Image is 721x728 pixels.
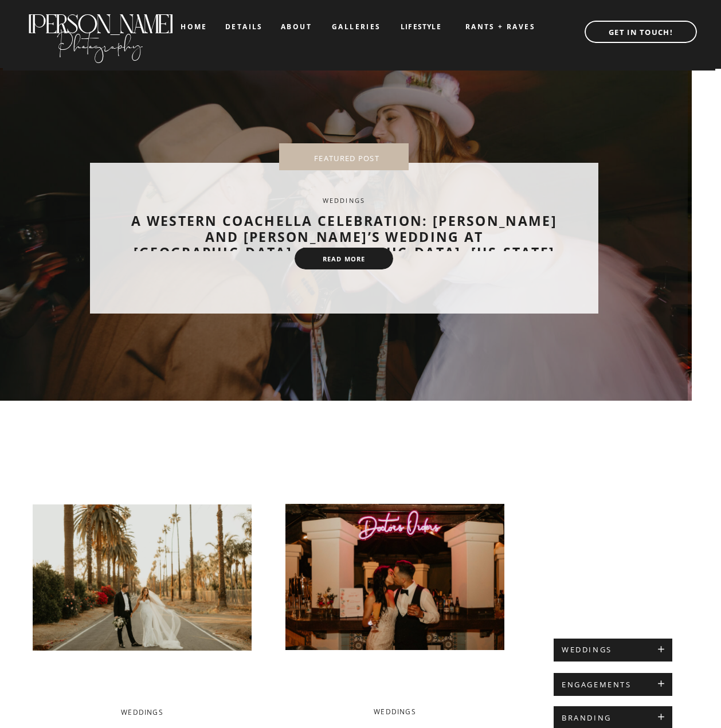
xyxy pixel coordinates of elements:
a: Korina & Edwin Married [285,461,504,692]
a: LIFESTYLE [392,23,450,31]
a: GET IN TOUCH! [573,25,708,36]
a: Weddings [323,196,366,205]
a: A Western Coachella Celebration: [PERSON_NAME] and [PERSON_NAME]’s Wedding at [GEOGRAPHIC_DATA], ... [131,212,557,261]
a: home [181,23,207,30]
a: BRANDING [562,714,664,723]
a: Weddings [121,707,163,717]
a: read more [310,255,378,263]
b: GET IN TOUCH! [609,27,673,37]
a: [PERSON_NAME] [26,9,174,28]
a: about [281,23,311,31]
a: galleries [332,23,379,31]
a: WEDDINGS [562,645,664,655]
a: RANTS + RAVES [454,23,546,31]
a: Rosie & Shane Backyard Wedding [33,462,252,693]
a: details [225,23,263,30]
a: ENGAGEMENTS [562,680,664,690]
a: Photography [26,22,174,60]
a: Weddings [374,707,416,717]
nav: FEATURED POST [297,154,396,160]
